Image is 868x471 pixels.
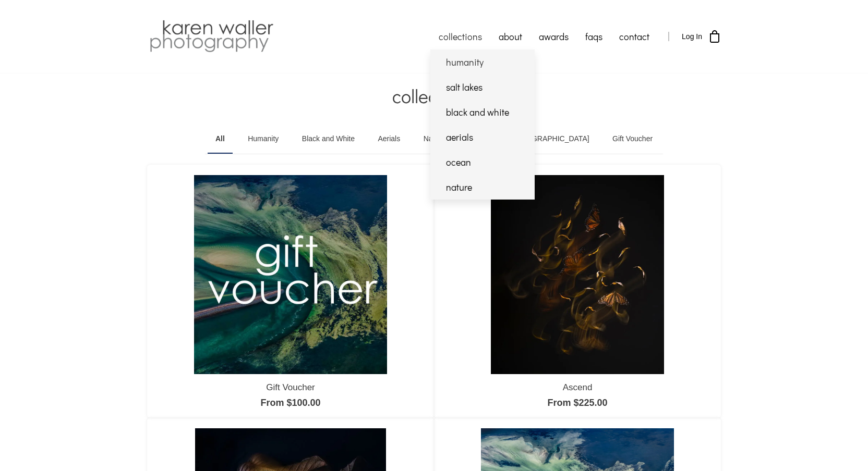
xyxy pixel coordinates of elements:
a: Gift Voucher [266,382,315,392]
a: humanity [430,49,535,75]
img: tab_domain_overview_orange.svg [28,60,37,69]
div: Domain Overview [40,61,93,68]
a: All [208,125,233,154]
div: Keywords by Traffic [115,61,176,68]
div: Domain: [DOMAIN_NAME] [27,27,115,35]
img: tab_keywords_by_traffic_grey.svg [104,60,112,69]
img: Ascend [491,175,664,374]
a: awards [531,23,577,49]
a: Aerials [370,125,408,154]
img: logo_orange.svg [17,17,25,25]
img: Gift Voucher [194,175,387,374]
a: From $225.00 [547,398,607,408]
a: [GEOGRAPHIC_DATA] [505,125,597,154]
a: ocean [430,150,535,175]
a: Nature [416,125,453,154]
div: v 4.0.25 [29,17,51,25]
img: Karen Waller Photography [147,18,276,55]
span: collections [392,83,476,108]
a: collections [430,23,490,49]
a: Gift Voucher [605,125,660,154]
a: faqs [577,23,611,49]
img: website_grey.svg [17,27,25,35]
a: Black and White [294,125,363,154]
a: Ascend [563,382,593,392]
a: Humanity [240,125,286,154]
a: contact [611,23,658,49]
a: about [490,23,531,49]
a: salt lakes [430,75,535,100]
a: black and white [430,100,535,125]
a: aerials [430,125,535,150]
span: Log In [682,32,702,41]
a: nature [430,175,535,200]
a: From $100.00 [260,398,320,408]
